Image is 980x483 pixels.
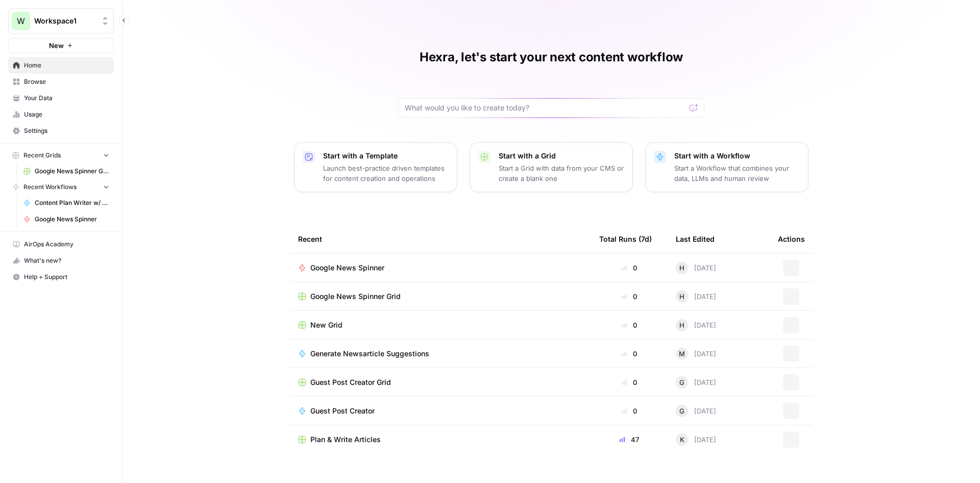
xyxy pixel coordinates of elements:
a: New Grid [298,320,583,330]
span: Guest Post Creator Grid [310,377,391,387]
div: Last Edited [676,225,715,253]
p: Start with a Template [323,151,449,161]
span: New [49,40,64,51]
span: Browse [24,77,109,86]
a: Google News Spinner [298,263,583,273]
span: New Grid [310,320,342,330]
a: Browse [8,74,114,90]
span: Google News Spinner Grid [310,291,401,302]
a: Guest Post Creator Grid [298,377,583,387]
span: W [17,15,25,27]
a: Content Plan Writer w/ Visual Suggestions [19,195,114,211]
button: Start with a GridStart a Grid with data from your CMS or create a blank one [470,142,633,192]
button: Workspace: Workspace1 [8,8,114,34]
button: Help + Support [8,269,114,285]
span: Your Data [24,94,109,103]
span: Content Plan Writer w/ Visual Suggestions [35,198,109,208]
div: 0 [599,320,659,330]
span: Help + Support [24,272,109,282]
a: Home [8,57,114,74]
button: Recent Grids [8,148,114,163]
p: Start with a Workflow [674,151,800,161]
span: M [679,349,685,359]
div: 0 [599,406,659,416]
span: Workspace1 [34,16,96,26]
span: Google News Spinner [35,215,109,224]
button: What's new? [8,252,114,269]
span: G [679,406,684,416]
span: Google News Spinner Grid [35,167,109,176]
button: Recent Workflows [8,179,114,195]
h1: Hexra, let's start your next content workflow [420,49,683,65]
div: Total Runs (7d) [599,225,652,253]
a: Settings [8,123,114,139]
a: Usage [8,106,114,123]
div: [DATE] [676,290,716,303]
a: Generate Newsarticle Suggestions [298,349,583,359]
div: 0 [599,291,659,302]
div: 47 [599,434,659,445]
div: What's new? [9,253,113,268]
a: Guest Post Creator [298,406,583,416]
p: Start a Workflow that combines your data, LLMs and human review [674,163,800,183]
p: Start a Grid with data from your CMS or create a blank one [499,163,624,183]
button: New [8,38,114,53]
span: Home [24,61,109,70]
span: K [680,434,684,445]
div: [DATE] [676,319,716,331]
span: H [679,320,684,330]
a: Google News Spinner Grid [298,291,583,302]
div: [DATE] [676,405,716,417]
span: G [679,377,684,387]
span: Recent Workflows [23,182,77,192]
a: Google News Spinner [19,211,114,227]
span: H [679,263,684,273]
a: Plan & Write Articles [298,434,583,445]
span: Usage [24,110,109,119]
div: Actions [778,225,805,253]
p: Launch best-practice driven templates for content creation and operations [323,163,449,183]
span: Google News Spinner [310,263,384,273]
span: Recent Grids [23,151,61,160]
span: Plan & Write Articles [310,434,381,445]
div: [DATE] [676,376,716,388]
input: What would you like to create today? [405,103,685,113]
button: Start with a WorkflowStart a Workflow that combines your data, LLMs and human review [645,142,808,192]
span: Settings [24,126,109,135]
div: [DATE] [676,262,716,274]
span: AirOps Academy [24,240,109,249]
span: H [679,291,684,302]
button: Start with a TemplateLaunch best-practice driven templates for content creation and operations [294,142,457,192]
a: Your Data [8,90,114,106]
span: Guest Post Creator [310,406,375,416]
div: 0 [599,377,659,387]
a: AirOps Academy [8,236,114,252]
div: [DATE] [676,433,716,446]
span: Generate Newsarticle Suggestions [310,349,429,359]
div: Recent [298,225,583,253]
div: [DATE] [676,348,716,360]
div: 0 [599,263,659,273]
div: 0 [599,349,659,359]
a: Google News Spinner Grid [19,163,114,179]
p: Start with a Grid [499,151,624,161]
